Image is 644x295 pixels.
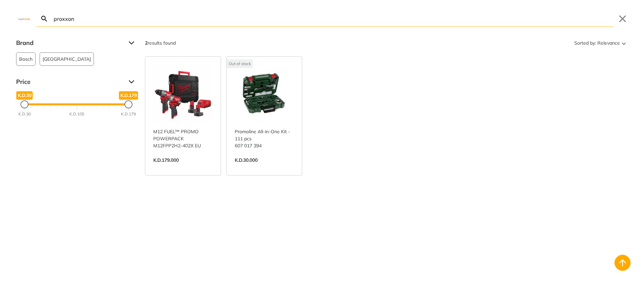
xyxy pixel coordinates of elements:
[227,59,253,68] div: Out of stock
[124,100,132,108] div: Maximum Price
[145,38,176,48] div: results found
[614,255,631,271] button: Back to top
[617,13,628,24] button: Close
[40,15,48,23] svg: Search
[16,38,123,48] span: Brand
[617,257,628,268] svg: Back to top
[121,111,136,117] div: K.D.179
[16,17,32,20] img: Close
[19,53,33,65] span: Bosch
[69,111,84,117] div: K.D.105
[20,100,29,108] div: Minimum Price
[16,52,36,66] button: Bosch
[145,40,148,46] strong: 2
[43,53,91,65] span: [GEOGRAPHIC_DATA]
[52,11,613,27] input: Search…
[597,38,620,48] span: Relevance
[40,52,94,66] button: [GEOGRAPHIC_DATA]
[16,77,123,87] span: Price
[573,38,628,48] button: Sorted by:Relevance Sort
[18,111,31,117] div: K.D.30
[620,39,628,47] svg: Sort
